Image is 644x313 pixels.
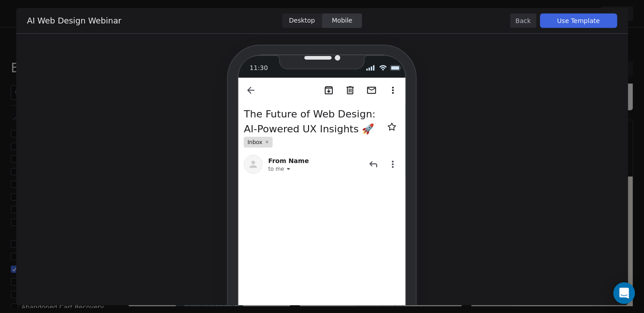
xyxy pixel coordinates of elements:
button: Back [510,13,536,28]
div: Open Intercom Messenger [613,282,635,304]
span: Inbox [247,138,262,145]
button: Use Template [540,13,617,28]
span: AI Web Design Webinar [27,15,121,25]
span: From Name [268,156,309,165]
span: Desktop [289,16,315,25]
span: The Future of Web Design: AI-Powered UX Insights 🚀 [244,108,376,134]
span: 11:30 [250,63,268,73]
span: to me [268,165,284,172]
